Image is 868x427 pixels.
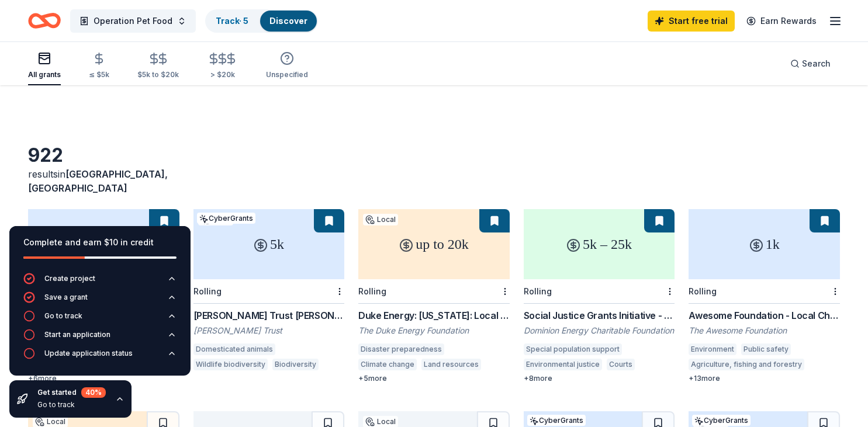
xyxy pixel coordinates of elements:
div: Agriculture, fishing and forestry [689,359,804,370]
div: > $20k [207,70,238,79]
span: [GEOGRAPHIC_DATA], [GEOGRAPHIC_DATA] [28,168,168,194]
a: up to 20kLocalRollingDuke Energy: [US_STATE]: Local Impact GrantsThe Duke Energy FoundationDisast... [358,209,510,383]
div: Go to track [37,400,106,409]
div: Rolling [358,286,386,296]
div: Local [363,214,398,225]
div: Awesome Foundation - Local Chapter Grants [689,308,840,322]
div: Biodiversity [272,359,319,370]
div: Domesticated animals [193,343,275,355]
button: Save a grant [23,291,177,310]
a: 1k+RollingAmcor Community Support GrantsAmcor CaresDisaster reliefFood securityHomeless services+... [28,209,179,383]
div: Save a grant [44,293,88,302]
span: Search [802,57,831,71]
a: Track· 5 [216,16,248,26]
div: Land resources [421,359,481,370]
div: results [28,167,179,195]
div: + 8 more [524,374,675,383]
div: Social Justice Grants Initiative - Community Grants [524,308,675,322]
div: Unspecified [266,70,308,79]
div: 5k – 25k [524,209,675,279]
div: 40 % [81,387,106,398]
a: 1kRollingAwesome Foundation - Local Chapter GrantsThe Awesome FoundationEnvironmentPublic safetyA... [689,209,840,383]
div: [PERSON_NAME] Trust [193,325,345,336]
button: Track· 5Discover [205,9,318,33]
span: Operation Pet Food [94,14,172,28]
div: ≤ $5k [89,70,109,79]
button: Update application status [23,348,177,366]
div: Environmental justice [524,359,602,370]
div: 922 [28,144,179,167]
a: 5kLocalCyberGrantsRolling[PERSON_NAME] Trust [PERSON_NAME][PERSON_NAME] TrustDomesticated animals... [193,209,345,374]
div: 1k+ [28,209,179,279]
div: Update application status [44,349,133,358]
button: Go to track [23,310,177,329]
button: ≤ $5k [89,47,109,85]
a: Discover [269,16,307,26]
div: Environment [689,343,736,355]
span: in [28,168,168,194]
div: Get started [37,387,106,398]
button: Start an application [23,329,177,348]
div: CyberGrants [197,213,255,224]
div: The Duke Energy Foundation [358,325,510,336]
div: Disaster preparedness [358,343,444,355]
div: Rolling [193,286,222,296]
div: + 13 more [689,374,840,383]
div: [PERSON_NAME] Trust [PERSON_NAME] [193,308,345,322]
button: Search [781,52,840,75]
div: Rolling [689,286,717,296]
button: All grants [28,47,61,85]
div: Go to track [44,311,82,321]
button: > $20k [207,47,238,85]
div: 1k [689,209,840,279]
button: Create project [23,273,177,291]
button: $5k to $20k [137,47,179,85]
div: All grants [28,70,61,79]
div: Rolling [524,286,552,296]
div: $5k to $20k [137,70,179,79]
div: Climate change [358,359,417,370]
div: Courts [607,359,635,370]
a: Earn Rewards [739,11,824,32]
a: 5k – 25kRollingSocial Justice Grants Initiative - Community GrantsDominion Energy Charitable Foun... [524,209,675,383]
button: Unspecified [266,47,308,85]
div: Create project [44,274,95,283]
div: Complete and earn $10 in credit [23,235,177,249]
button: Operation Pet Food [70,9,196,33]
div: Wildlife biodiversity [193,359,268,370]
div: 5k [193,209,345,279]
div: CyberGrants [527,415,586,426]
div: Dominion Energy Charitable Foundation [524,325,675,336]
div: Special population support [524,343,622,355]
div: The Awesome Foundation [689,325,840,336]
div: up to 20k [358,209,510,279]
div: Start an application [44,330,110,339]
div: CyberGrants [692,415,751,426]
a: Start free trial [648,11,735,32]
div: Duke Energy: [US_STATE]: Local Impact Grants [358,308,510,322]
div: + 5 more [358,374,510,383]
a: Home [28,7,61,34]
div: Public safety [741,343,791,355]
